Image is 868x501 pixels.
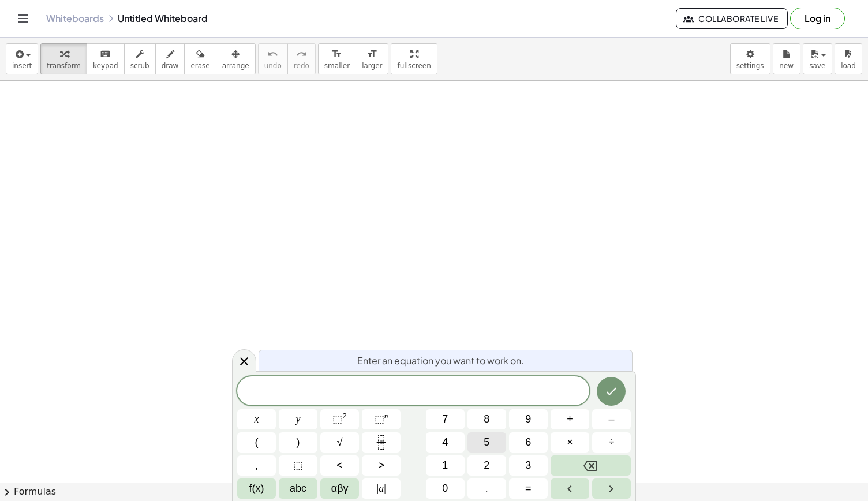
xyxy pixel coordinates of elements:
button: keyboardkeypad [87,43,125,74]
button: format_sizesmaller [318,43,356,74]
button: ) [279,432,317,453]
span: 7 [442,412,448,427]
sup: n [384,412,388,420]
span: x [255,412,259,427]
span: , [255,458,258,473]
button: Backspace [551,455,631,476]
button: Collaborate Live [676,8,788,29]
span: 5 [484,435,489,450]
button: 3 [509,455,548,476]
button: Square root [320,432,359,453]
button: y [279,409,317,429]
button: , [237,455,276,476]
button: Squared [320,409,359,429]
span: 9 [525,412,531,427]
button: fullscreen [391,43,437,74]
span: 2 [484,458,489,473]
button: Plus [551,409,589,429]
button: Placeholder [279,455,317,476]
span: ( [255,435,259,450]
i: undo [267,47,278,61]
button: insert [6,43,38,74]
button: new [773,43,800,74]
span: insert [12,62,32,70]
span: larger [362,62,382,70]
span: √ [337,435,343,450]
button: 5 [467,432,506,453]
button: . [467,478,506,499]
span: redo [294,62,309,70]
button: Log in [790,8,845,29]
span: 8 [484,412,489,427]
button: 7 [426,409,465,429]
button: Fraction [362,432,401,453]
span: 4 [442,435,448,450]
span: 3 [525,458,531,473]
span: y [296,412,301,427]
span: smaller [324,62,350,70]
span: ⬚ [375,413,384,425]
span: ÷ [609,435,615,450]
button: Functions [237,478,276,499]
button: ( [237,432,276,453]
button: redoredo [287,43,316,74]
span: draw [162,62,179,70]
i: redo [296,47,307,61]
button: Divide [592,432,631,453]
button: Right arrow [592,478,631,499]
span: settings [736,62,764,70]
i: format_size [366,47,377,61]
button: undoundo [258,43,288,74]
i: keyboard [100,47,111,61]
button: Done [597,377,626,406]
span: 6 [525,435,531,450]
button: draw [155,43,185,74]
button: erase [184,43,216,74]
button: x [237,409,276,429]
button: scrub [124,43,156,74]
span: save [809,62,825,70]
button: load [835,43,862,74]
button: Less than [320,455,359,476]
span: load [841,62,856,70]
span: undo [264,62,282,70]
span: = [525,481,532,496]
button: 2 [467,455,506,476]
span: × [567,435,573,450]
span: f(x) [249,481,264,496]
span: > [378,458,384,473]
button: 4 [426,432,465,453]
button: 9 [509,409,548,429]
button: Toggle navigation [14,9,32,28]
button: Superscript [362,409,401,429]
a: Whiteboards [46,13,104,24]
button: Left arrow [551,478,589,499]
span: a [377,481,386,496]
span: αβγ [331,481,349,496]
button: settings [730,43,770,74]
button: format_sizelarger [356,43,388,74]
span: scrub [130,62,149,70]
button: 1 [426,455,465,476]
button: Greater than [362,455,401,476]
span: keypad [93,62,118,70]
button: Alphabet [279,478,317,499]
button: arrange [216,43,256,74]
button: Equals [509,478,548,499]
span: erase [190,62,209,70]
span: Collaborate Live [686,13,778,24]
span: fullscreen [397,62,431,70]
span: Enter an equation you want to work on. [357,354,524,368]
span: + [567,412,573,427]
span: new [779,62,794,70]
span: < [336,458,343,473]
span: transform [47,62,81,70]
button: save [803,43,832,74]
i: format_size [331,47,342,61]
button: Absolute value [362,478,401,499]
span: arrange [222,62,249,70]
span: ⬚ [293,458,303,473]
button: 0 [426,478,465,499]
button: transform [40,43,87,74]
sup: 2 [342,412,347,420]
